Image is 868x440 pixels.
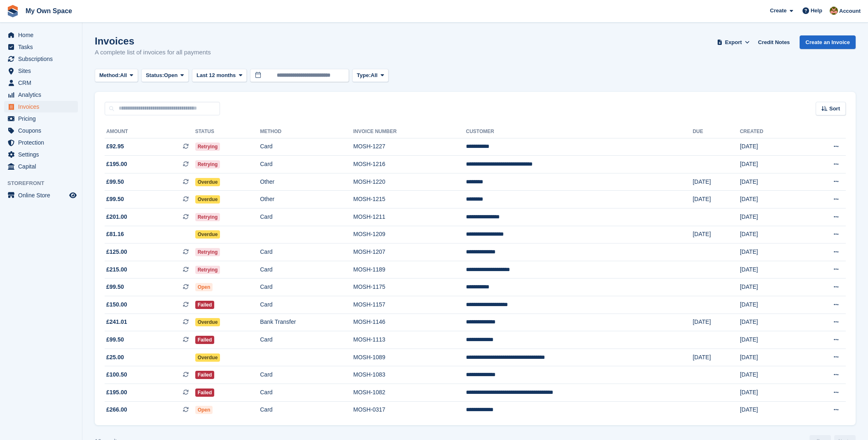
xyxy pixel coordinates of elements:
[106,248,127,256] span: £125.00
[197,71,236,80] span: Last 12 months
[18,41,68,53] span: Tasks
[353,384,466,402] td: MOSH-1082
[353,331,466,349] td: MOSH-1113
[106,283,124,291] span: £99.50
[353,349,466,366] td: MOSH-1089
[371,71,378,80] span: All
[18,161,68,172] span: Capital
[4,190,78,201] a: menu
[740,156,801,173] td: [DATE]
[260,331,353,349] td: Card
[260,279,353,296] td: Card
[195,213,220,221] span: Retrying
[195,371,215,379] span: Failed
[18,101,68,112] span: Invoices
[755,35,793,49] a: Credit Notes
[192,69,247,82] button: Last 12 months
[839,7,861,15] span: Account
[353,173,466,191] td: MOSH-1220
[260,296,353,314] td: Card
[353,366,466,384] td: MOSH-1083
[740,279,801,296] td: [DATE]
[106,195,124,204] span: £99.50
[740,226,801,243] td: [DATE]
[4,77,78,89] a: menu
[141,69,189,82] button: Status: Open
[740,191,801,208] td: [DATE]
[195,195,220,204] span: Overdue
[4,65,78,77] a: menu
[353,401,466,419] td: MOSH-0317
[740,296,801,314] td: [DATE]
[353,125,466,138] th: Invoice Number
[68,190,78,200] a: Preview store
[195,230,220,239] span: Overdue
[740,366,801,384] td: [DATE]
[106,230,124,239] span: £81.16
[725,38,742,47] span: Export
[95,35,211,47] h1: Invoices
[18,149,68,160] span: Settings
[195,248,220,256] span: Retrying
[740,208,801,226] td: [DATE]
[740,243,801,261] td: [DATE]
[195,406,213,414] span: Open
[353,226,466,243] td: MOSH-1209
[106,405,127,414] span: £266.00
[693,314,739,331] td: [DATE]
[260,156,353,173] td: Card
[4,137,78,148] a: menu
[357,71,371,80] span: Type:
[260,173,353,191] td: Other
[120,71,127,80] span: All
[353,191,466,208] td: MOSH-1215
[195,125,260,138] th: Status
[352,69,388,82] button: Type: All
[260,314,353,331] td: Bank Transfer
[260,138,353,156] td: Card
[770,7,786,15] span: Create
[195,143,220,151] span: Retrying
[195,178,220,186] span: Overdue
[740,314,801,331] td: [DATE]
[353,279,466,296] td: MOSH-1175
[106,370,127,379] span: £100.50
[18,125,68,136] span: Coupons
[740,261,801,279] td: [DATE]
[260,366,353,384] td: Card
[693,349,739,366] td: [DATE]
[106,160,127,169] span: £195.00
[353,138,466,156] td: MOSH-1227
[164,71,178,80] span: Open
[693,173,739,191] td: [DATE]
[18,29,68,41] span: Home
[106,335,124,344] span: £99.50
[18,77,68,89] span: CRM
[195,318,220,326] span: Overdue
[353,296,466,314] td: MOSH-1157
[353,261,466,279] td: MOSH-1189
[7,179,82,187] span: Storefront
[95,48,211,57] p: A complete list of invoices for all payments
[260,243,353,261] td: Card
[106,178,124,186] span: £99.50
[4,41,78,53] a: menu
[4,149,78,160] a: menu
[715,35,751,49] button: Export
[829,105,840,113] span: Sort
[4,125,78,136] a: menu
[693,191,739,208] td: [DATE]
[4,29,78,41] a: menu
[740,173,801,191] td: [DATE]
[7,5,19,17] img: stora-icon-8386f47178a22dfd0bd8f6a31ec36ba5ce8667c1dd55bd0f319d3a0aa187defe.svg
[740,384,801,402] td: [DATE]
[4,113,78,124] a: menu
[830,7,838,15] img: Keely Collin
[811,7,822,15] span: Help
[260,384,353,402] td: Card
[106,388,127,397] span: £195.00
[800,35,856,49] a: Create an Invoice
[466,125,693,138] th: Customer
[740,331,801,349] td: [DATE]
[195,160,220,169] span: Retrying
